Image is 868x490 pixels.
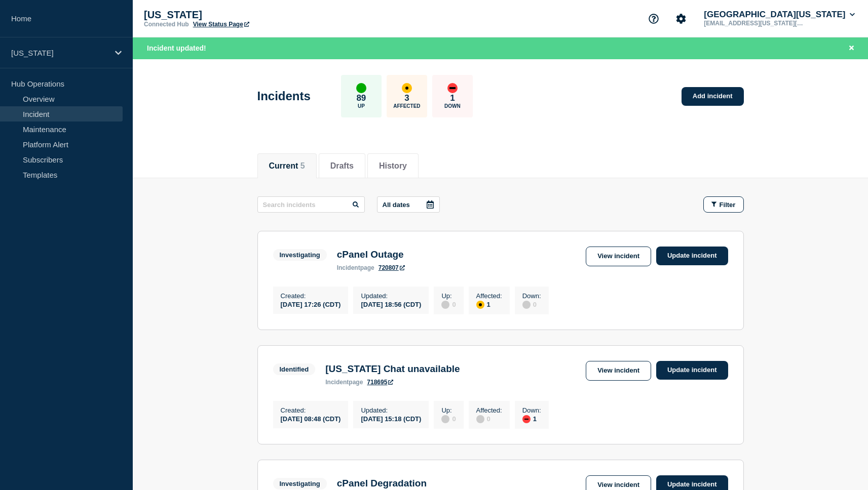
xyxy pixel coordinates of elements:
span: Identified [273,363,316,375]
p: Updated : [361,406,421,414]
h3: cPanel Outage [337,249,405,260]
span: Investigating [273,478,327,489]
p: [US_STATE] [11,49,108,57]
div: disabled [476,415,484,423]
p: page [325,379,363,386]
a: View incident [586,361,651,381]
div: [DATE] 18:56 (CDT) [361,300,421,308]
p: [US_STATE] [144,9,347,21]
h1: Incidents [257,89,311,103]
p: Affected [393,103,420,109]
div: 0 [476,414,502,423]
p: Up [358,103,365,109]
div: down [447,83,458,93]
a: Update incident [656,247,728,265]
div: up [356,83,366,93]
button: Close banner [845,43,858,54]
div: disabled [441,301,449,309]
p: Up : [441,292,456,300]
div: affected [476,301,484,309]
a: Add incident [682,87,744,106]
span: incident [325,379,349,386]
div: [DATE] 15:18 (CDT) [361,414,421,423]
span: Investigating [273,249,327,261]
div: [DATE] 08:48 (CDT) [281,414,341,423]
input: Search incidents [257,196,365,213]
span: incident [337,264,360,271]
button: Current 5 [269,161,305,171]
button: Filter [703,196,744,213]
button: History [379,161,407,171]
a: 718695 [367,379,393,386]
span: 5 [300,161,305,170]
p: Down [444,103,461,109]
span: Filter [720,201,736,209]
div: 1 [522,414,541,423]
a: Update incident [656,361,728,380]
span: Incident updated! [147,44,206,52]
a: View Status Page [193,21,249,28]
p: Updated : [361,292,421,300]
div: affected [402,83,412,93]
h3: cPanel Degradation [337,478,427,489]
p: 89 [356,93,366,103]
div: 0 [441,414,456,423]
button: [GEOGRAPHIC_DATA][US_STATE] [702,10,857,20]
p: 1 [450,93,455,103]
p: Affected : [476,406,502,414]
p: [EMAIL_ADDRESS][US_STATE][DOMAIN_NAME] [702,20,807,27]
button: All dates [377,196,440,213]
div: disabled [522,301,531,309]
p: Up : [441,406,456,414]
button: Account settings [670,8,692,29]
p: Created : [281,406,341,414]
a: View incident [586,247,651,266]
div: down [522,415,531,423]
div: 0 [441,300,456,309]
h3: [US_STATE] Chat unavailable [325,363,460,375]
p: Affected : [476,292,502,300]
p: 3 [404,93,409,103]
p: page [337,264,374,271]
div: disabled [441,415,449,423]
p: Down : [522,292,541,300]
p: All dates [383,201,410,209]
p: Connected Hub [144,21,189,28]
button: Support [643,8,664,29]
a: 720807 [379,264,405,271]
p: Created : [281,292,341,300]
div: 0 [522,300,541,309]
div: [DATE] 17:26 (CDT) [281,300,341,308]
p: Down : [522,406,541,414]
div: 1 [476,300,502,309]
button: Drafts [330,161,354,171]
